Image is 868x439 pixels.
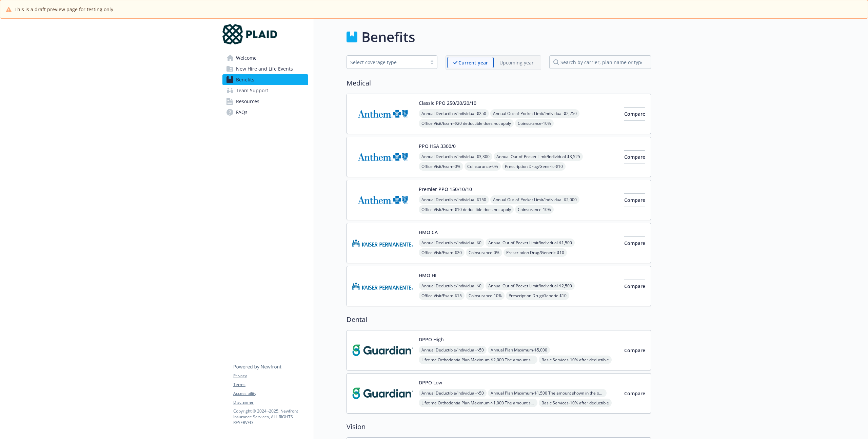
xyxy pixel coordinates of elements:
[624,283,645,289] span: Compare
[352,379,413,408] img: Guardian carrier logo
[539,356,612,364] span: Basic Services - 10% after deductible
[361,27,415,47] h1: Benefits
[624,236,645,250] button: Compare
[419,238,484,247] span: Annual Deductible/Individual - $0
[486,282,575,290] span: Annual Out-of-Pocket Limit/Individual - $2,500
[347,422,651,432] h2: Vision
[549,55,651,69] input: search by carrier, plan name or type
[222,63,308,74] a: New Hire and Life Events
[347,78,651,88] h2: Medical
[236,74,254,85] span: Benefits
[350,59,423,66] div: Select coverage type
[233,408,308,425] p: Copyright © 2024 - 2025 , Newfront Insurance Services, ALL RIGHTS RESERVED
[419,109,489,118] span: Annual Deductible/Individual - $250
[466,248,502,257] span: Coinsurance - 0%
[222,74,308,85] a: Benefits
[236,96,259,107] span: Resources
[419,99,476,107] button: Classic PPO 250/20/20/10
[419,142,456,150] button: PPO HSA 3300/0
[486,238,575,247] span: Annual Out-of-Pocket Limit/Individual - $1,500
[236,85,268,96] span: Team Support
[236,63,293,74] span: New Hire and Life Events
[419,356,537,364] span: Lifetime Orthodontia Plan Maximum - $2,000 The amount shown in the out of network field is your c...
[233,382,308,388] a: Terms
[539,399,612,407] span: Basic Services - 10% after deductible
[419,399,537,407] span: Lifetime Orthodontia Plan Maximum - $1,000 The amount shown in the out of network field is your c...
[624,193,645,207] button: Compare
[419,248,465,257] span: Office Visit/Exam - $20
[624,390,645,397] span: Compare
[490,195,579,204] span: Annual Out-of-Pocket Limit/Individual - $2,000
[458,59,488,66] p: Current year
[419,119,514,128] span: Office Visit/Exam - $20 deductible does not apply
[236,53,257,63] span: Welcome
[624,111,645,117] span: Compare
[233,390,308,397] a: Accessibility
[502,162,566,171] span: Prescription Drug/Generic - $10
[506,291,569,300] span: Prescription Drug/Generic - $10
[419,186,472,193] button: Premier PPO 150/10/10
[624,150,645,164] button: Compare
[419,389,487,397] span: Annual Deductible/Individual - $50
[233,373,308,379] a: Privacy
[419,282,484,290] span: Annual Deductible/Individual - $0
[488,346,550,354] span: Annual Plan Maximum - $5,000
[419,162,463,171] span: Office Visit/Exam - 0%
[624,107,645,121] button: Compare
[488,389,607,397] span: Annual Plan Maximum - $1,500 The amount shown in the out of network field is your combined Calend...
[490,109,579,118] span: Annual Out-of-Pocket Limit/Individual - $2,250
[222,53,308,63] a: Welcome
[466,291,505,300] span: Coinsurance - 10%
[624,344,645,357] button: Compare
[419,205,514,214] span: Office Visit/Exam - $10 deductible does not apply
[515,205,554,214] span: Coinsurance - 10%
[352,99,413,128] img: Anthem Blue Cross carrier logo
[624,197,645,203] span: Compare
[624,240,645,246] span: Compare
[419,346,487,354] span: Annual Deductible/Individual - $50
[499,59,534,66] p: Upcoming year
[624,347,645,354] span: Compare
[624,280,645,293] button: Compare
[236,107,248,118] span: FAQs
[352,186,413,214] img: Anthem Blue Cross carrier logo
[352,336,413,365] img: Guardian carrier logo
[352,142,413,171] img: Anthem Blue Cross carrier logo
[15,6,113,13] span: This is a draft preview page for testing only
[419,379,442,386] button: DPPO Low
[624,387,645,400] button: Compare
[624,154,645,160] span: Compare
[419,152,492,161] span: Annual Deductible/Individual - $3,300
[352,229,413,257] img: Kaiser Permanente Insurance Company carrier logo
[419,336,444,343] button: DPPO High
[465,162,501,171] span: Coinsurance - 0%
[222,107,308,118] a: FAQs
[494,152,583,161] span: Annual Out-of-Pocket Limit/Individual - $3,525
[515,119,554,128] span: Coinsurance - 10%
[419,272,436,279] button: HMO HI
[352,272,413,301] img: Kaiser Permanente of Hawaii carrier logo
[419,291,465,300] span: Office Visit/Exam - $15
[347,314,651,325] h2: Dental
[222,85,308,96] a: Team Support
[222,96,308,107] a: Resources
[233,399,308,405] a: Disclaimer
[419,229,438,236] button: HMO CA
[419,195,489,204] span: Annual Deductible/Individual - $150
[504,248,567,257] span: Prescription Drug/Generic - $10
